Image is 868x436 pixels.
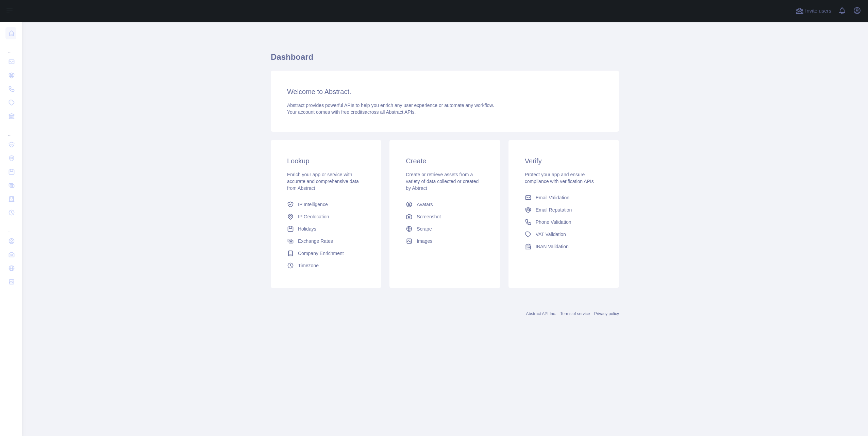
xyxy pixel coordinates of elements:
[522,216,605,228] a: Phone Validation
[525,172,594,184] span: Protect your app and ensure compliance with verification APIs
[298,201,328,208] span: IP Intelligence
[5,124,16,137] div: ...
[522,192,605,204] a: Email Validation
[536,243,569,250] span: IBAN Validation
[794,5,833,16] button: Invite users
[5,220,16,234] div: ...
[341,109,365,115] span: free credits
[526,311,556,316] a: Abstract API Inc.
[417,213,441,220] span: Screenshot
[403,211,486,223] a: Screenshot
[298,262,319,269] span: Timezone
[536,206,572,213] span: Email Reputation
[403,235,486,247] a: Images
[298,213,329,220] span: IP Geolocation
[406,156,484,166] h3: Create
[417,201,433,208] span: Avatars
[298,225,316,232] span: Holidays
[536,231,566,238] span: VAT Validation
[522,228,605,240] a: VAT Validation
[287,109,416,115] span: Your account comes with across all Abstract APIs.
[298,250,344,257] span: Company Enrichment
[525,156,603,166] h3: Verify
[403,198,486,211] a: Avatars
[284,247,368,259] a: Company Enrichment
[417,225,432,232] span: Scrape
[284,223,368,235] a: Holidays
[287,172,359,191] span: Enrich your app or service with accurate and comprehensive data from Abstract
[5,41,16,54] div: ...
[560,311,590,316] a: Terms of service
[287,87,603,96] h3: Welcome to Abstract.
[284,259,368,272] a: Timezone
[271,52,619,68] h1: Dashboard
[594,311,619,316] a: Privacy policy
[284,211,368,223] a: IP Geolocation
[536,219,571,225] span: Phone Validation
[522,240,605,253] a: IBAN Validation
[536,194,569,201] span: Email Validation
[805,7,831,15] span: Invite users
[287,103,494,108] span: Abstract provides powerful APIs to help you enrich any user experience or automate any workflow.
[284,198,368,211] a: IP Intelligence
[287,156,365,166] h3: Lookup
[298,238,333,244] span: Exchange Rates
[403,223,486,235] a: Scrape
[406,172,479,191] span: Create or retrieve assets from a variety of data collected or created by Abtract
[417,238,432,244] span: Images
[284,235,368,247] a: Exchange Rates
[522,204,605,216] a: Email Reputation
